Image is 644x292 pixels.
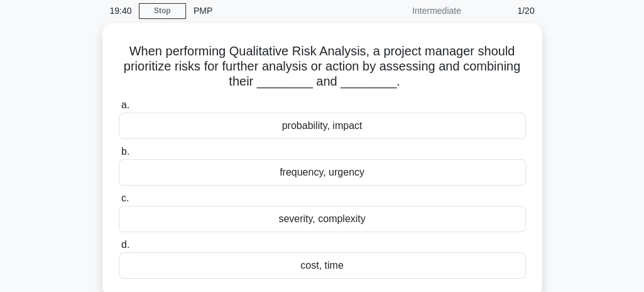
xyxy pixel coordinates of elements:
[117,43,527,90] h5: When performing Qualitative Risk Analysis, a project manager should prioritize risks for further ...
[121,239,129,250] span: d.
[121,99,129,110] span: a.
[119,159,526,186] div: frequency, urgency
[119,206,526,232] div: severity, complexity
[119,252,526,279] div: cost, time
[121,193,129,203] span: c.
[139,3,186,19] a: Stop
[121,146,129,157] span: b.
[119,113,526,139] div: probability, impact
